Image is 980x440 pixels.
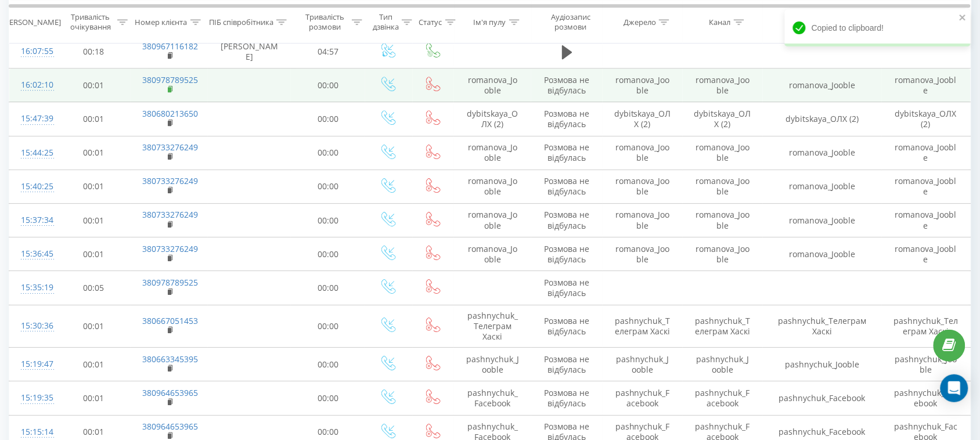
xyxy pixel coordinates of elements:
[454,136,531,169] td: romanova_Jooble
[291,305,365,348] td: 00:00
[545,315,590,337] span: Розмова не відбулась
[56,136,131,169] td: 00:01
[142,142,198,153] a: 380733276249
[373,12,399,32] div: Тип дзвінка
[882,381,971,415] td: pashnychuk_Facebook
[56,305,131,348] td: 00:01
[21,209,45,232] div: 15:37:34
[142,421,198,432] a: 380964653965
[21,74,45,96] div: 16:02:10
[545,387,590,409] span: Розмова не відбулась
[142,387,198,398] a: 380964653965
[21,175,45,198] div: 15:40:25
[603,305,683,348] td: pashnychuk_Телеграм Хаскі
[419,17,442,27] div: Статус
[67,12,114,32] div: Тривалість очікування
[545,175,590,197] span: Розмова не відбулась
[603,102,683,136] td: dybitskaya_ОЛХ (2)
[545,277,590,298] span: Розмова не відбулась
[941,374,968,402] div: Open Intercom Messenger
[709,17,731,27] div: Канал
[959,13,967,24] button: close
[291,136,365,169] td: 00:00
[603,381,683,415] td: pashnychuk_Facebook
[142,175,198,186] a: 380733276249
[2,17,61,27] div: [PERSON_NAME]
[301,12,349,32] div: Тривалість розмови
[208,35,291,68] td: [PERSON_NAME]
[21,387,45,409] div: 15:19:35
[56,271,131,305] td: 00:05
[603,204,683,237] td: romanova_Jooble
[291,35,365,68] td: 04:57
[763,136,882,169] td: romanova_Jooble
[603,169,683,203] td: romanova_Jooble
[142,243,198,254] a: 380733276249
[454,68,531,102] td: romanova_Jooble
[291,271,365,305] td: 00:00
[56,237,131,271] td: 00:01
[21,243,45,265] div: 15:36:45
[763,305,882,348] td: pashnychuk_Телеграм Хаскі
[603,68,683,102] td: romanova_Jooble
[291,68,365,102] td: 00:00
[882,237,971,271] td: romanova_Jooble
[763,169,882,203] td: romanova_Jooble
[683,204,763,237] td: romanova_Jooble
[882,204,971,237] td: romanova_Jooble
[603,348,683,381] td: pashnychuk_Jooble
[603,136,683,169] td: romanova_Jooble
[882,305,971,348] td: pashnychuk_Телеграм Хаскі
[683,136,763,169] td: romanova_Jooble
[763,381,882,415] td: pashnychuk_Facebook
[454,348,531,381] td: pashnychuk_Jooble
[683,68,763,102] td: romanova_Jooble
[291,381,365,415] td: 00:00
[21,107,45,130] div: 15:47:39
[683,381,763,415] td: pashnychuk_Facebook
[542,12,600,32] div: Аудіозапис розмови
[882,169,971,203] td: romanova_Jooble
[603,237,683,271] td: romanova_Jooble
[56,204,131,237] td: 00:01
[683,169,763,203] td: romanova_Jooble
[21,315,45,337] div: 15:30:36
[291,237,365,271] td: 00:00
[454,237,531,271] td: romanova_Jooble
[142,108,198,119] a: 380680213650
[454,204,531,237] td: romanova_Jooble
[545,243,590,265] span: Розмова не відбулась
[291,102,365,136] td: 00:00
[763,348,882,381] td: pashnychuk_Jooble
[763,237,882,271] td: romanova_Jooble
[21,353,45,376] div: 15:19:47
[135,17,188,27] div: Номер клієнта
[454,169,531,203] td: romanova_Jooble
[624,17,656,27] div: Джерело
[763,68,882,102] td: romanova_Jooble
[56,169,131,203] td: 00:01
[56,381,131,415] td: 00:01
[545,209,590,230] span: Розмова не відбулась
[545,142,590,163] span: Розмова не відбулась
[21,276,45,299] div: 15:35:19
[454,305,531,348] td: pashnychuk_Телеграм Хаскі
[454,381,531,415] td: pashnychuk_Facebook
[545,108,590,129] span: Розмова не відбулась
[142,209,198,220] a: 380733276249
[56,102,131,136] td: 00:01
[454,102,531,136] td: dybitskaya_ОЛХ (2)
[763,204,882,237] td: romanova_Jooble
[785,9,971,46] div: Copied to clipboard!
[142,315,198,326] a: 380667051453
[683,237,763,271] td: romanova_Jooble
[291,169,365,203] td: 00:00
[142,277,198,288] a: 380978789525
[142,41,198,52] a: 380967116182
[683,305,763,348] td: pashnychuk_Телеграм Хаскі
[882,102,971,136] td: dybitskaya_ОЛХ (2)
[209,17,273,27] div: ПІБ співробітника
[882,136,971,169] td: romanova_Jooble
[474,17,506,27] div: Ім'я пулу
[291,204,365,237] td: 00:00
